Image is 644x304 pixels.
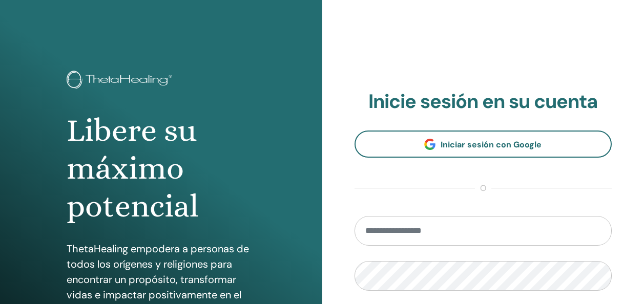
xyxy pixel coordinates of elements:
span: Iniciar sesión con Google [441,139,542,150]
h1: Libere su máximo potencial [67,112,256,226]
a: Iniciar sesión con Google [355,131,612,158]
span: o [475,182,491,194]
h2: Inicie sesión en su cuenta [355,90,612,114]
